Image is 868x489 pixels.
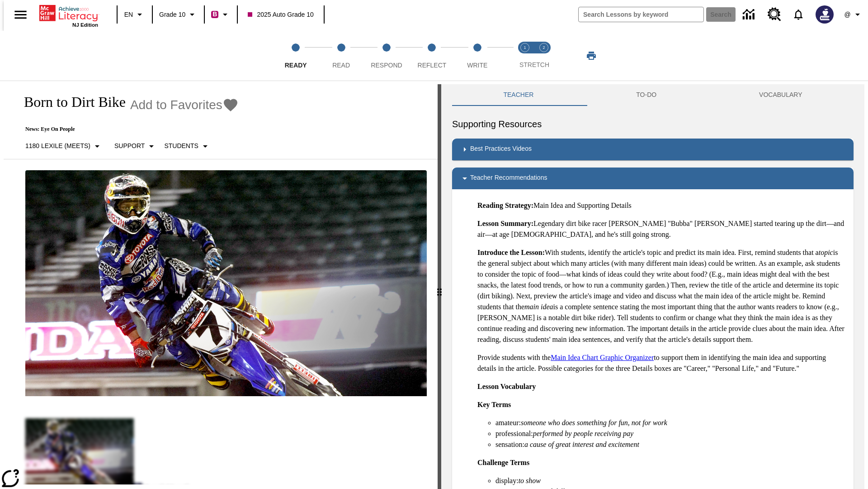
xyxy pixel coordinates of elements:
[452,84,585,106] button: Teacher
[22,138,106,154] button: Select Lexile, 1180 Lexile (Meets)
[111,138,160,154] button: Scaffolds, Support
[577,48,606,64] button: Print
[4,84,438,484] div: reading
[495,417,846,428] li: amateur:
[810,3,839,26] button: Select a new avatar
[14,94,126,110] h1: Born to Dirt Bike
[524,303,553,311] em: main idea
[451,31,504,81] button: Write step 5 of 5
[120,6,149,23] button: Language: EN, Select a language
[14,126,239,133] p: News: Eye On People
[25,170,427,397] img: Motocross racer James Stewart flies through the air on his dirt bike.
[452,117,854,131] h6: Supporting Resources
[452,168,854,189] div: Teacher Recommendations
[25,141,90,151] p: 1180 Lexile (Meets)
[164,141,198,151] p: Students
[524,441,639,448] em: a cause of great interest and excitement
[467,62,487,69] span: Write
[452,84,854,106] div: Instructional Panel Tabs
[816,5,834,24] img: Avatar
[208,6,234,23] button: Boost Class color is violet red. Change class color
[360,31,413,81] button: Respond step 3 of 5
[495,428,846,439] li: professional:
[519,477,541,484] em: to show
[7,1,34,28] button: Open side menu
[512,31,538,81] button: Stretch Read step 1 of 2
[477,247,846,345] p: With students, identify the article's topic and predict its main idea. First, remind students tha...
[495,475,846,486] li: display:
[332,62,350,69] span: Read
[418,62,447,69] span: Reflect
[72,22,98,28] span: NJ Edition
[452,139,854,160] div: Best Practices Videos
[839,6,868,23] button: Profile/Settings
[844,10,850,19] span: @
[579,7,703,22] input: search field
[285,62,307,69] span: Ready
[477,249,545,256] strong: Introduce the Lesson:
[315,31,367,81] button: Read step 2 of 5
[212,9,217,20] span: B
[441,84,864,489] div: activity
[531,31,557,81] button: Stretch Respond step 2 of 2
[477,200,846,211] p: Main Idea and Supporting Details
[130,97,239,113] button: Add to Favorites - Born to Dirt Bike
[248,10,313,19] span: 2025 Auto Grade 10
[477,401,511,408] strong: Key Terms
[470,144,532,155] p: Best Practices Videos
[519,61,549,68] span: STRETCH
[159,10,185,19] span: Grade 10
[495,439,846,450] li: sensation:
[470,173,547,184] p: Teacher Recommendations
[585,84,708,106] button: TO-DO
[156,6,201,23] button: Grade: Grade 10, Select a grade
[269,31,322,81] button: Ready step 1 of 5
[477,220,533,227] strong: Lesson Summary:
[737,2,762,27] a: Data Center
[477,352,846,374] p: Provide students with the to support them in identifying the main idea and supporting details in ...
[130,98,222,112] span: Add to Favorites
[114,141,145,151] p: Support
[477,459,529,466] strong: Challenge Terms
[371,62,402,69] span: Respond
[124,10,133,19] span: EN
[477,201,533,209] strong: Reading Strategy:
[477,218,846,240] p: Legendary dirt bike racer [PERSON_NAME] "Bubba" [PERSON_NAME] started tearing up the dirt—and air...
[819,249,833,256] em: topic
[524,45,526,50] text: 1
[787,3,810,26] a: Notifications
[533,430,633,437] em: performed by people receiving pay
[762,2,787,27] a: Resource Center, Will open in new tab
[708,84,854,106] button: VOCABULARY
[39,3,98,28] div: Home
[521,419,667,427] em: someone who does something for fun, not for work
[477,383,536,390] strong: Lesson Vocabulary
[160,138,214,154] button: Select Student
[438,84,441,489] div: Press Enter or Spacebar and then press right and left arrow keys to move the slider
[406,31,458,81] button: Reflect step 4 of 5
[551,354,654,361] a: Main Idea Chart Graphic Organizer
[542,45,545,50] text: 2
